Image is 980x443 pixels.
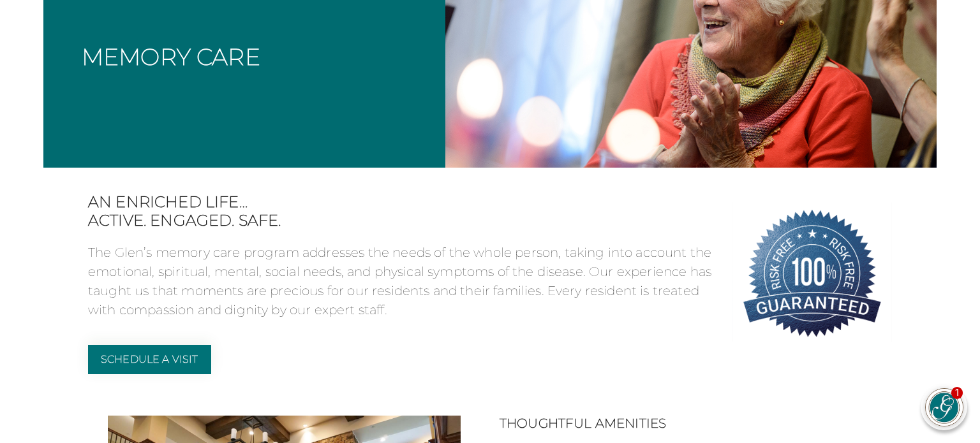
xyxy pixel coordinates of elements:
[88,345,211,374] a: Schedule a Visit
[88,212,713,230] span: Active. Engaged. Safe.
[82,45,260,68] h1: Memory Care
[88,243,713,319] p: The Glen’s memory care program addresses the needs of the whole person, taking into account the e...
[926,389,963,426] img: avatar
[951,387,963,398] div: 1
[732,193,892,352] img: 100% Risk-Free. Guaranteed.
[88,193,713,212] span: An enriched life…
[500,416,892,431] h2: Thoughtful Amenities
